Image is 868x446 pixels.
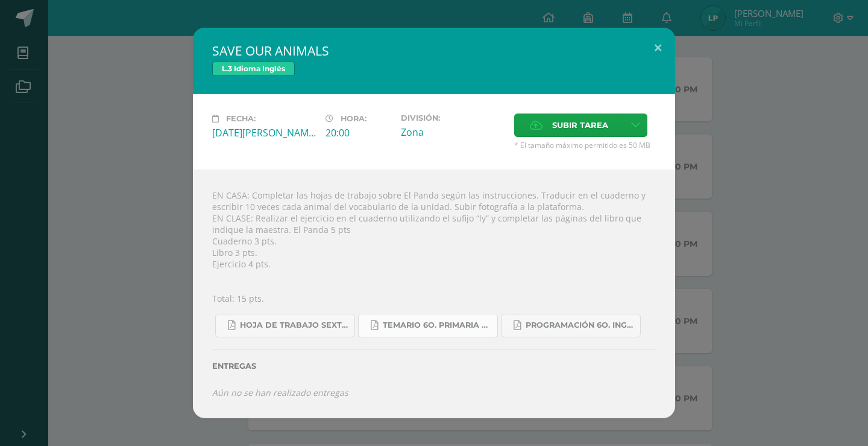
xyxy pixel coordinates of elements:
[212,362,656,371] label: Entregas
[193,170,675,418] div: EN CASA: Completar las hojas de trabajo sobre El Panda según las instrucciones. Traducir en el cu...
[526,320,634,330] span: Programación 6o. Inglés B.pdf
[552,114,608,136] span: Subir tarea
[641,28,675,69] button: Close (Esc)
[212,42,656,59] h2: SAVE OUR ANIMALS
[358,314,498,337] a: Temario 6o. primaria 4-2025.pdf
[501,314,641,337] a: Programación 6o. Inglés B.pdf
[325,126,391,139] div: 20:00
[215,314,355,337] a: Hoja de trabajo SEXTO1.pdf
[341,114,366,123] span: Hora:
[240,320,348,330] span: Hoja de trabajo SEXTO1.pdf
[212,62,295,76] span: L.3 Idioma Inglés
[212,126,316,139] div: [DATE][PERSON_NAME]
[401,126,505,139] div: Zona
[212,387,348,398] i: Aún no se han realizado entregas
[401,113,505,123] label: División:
[383,320,491,330] span: Temario 6o. primaria 4-2025.pdf
[226,114,256,123] span: Fecha:
[514,140,656,150] span: * El tamaño máximo permitido es 50 MB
